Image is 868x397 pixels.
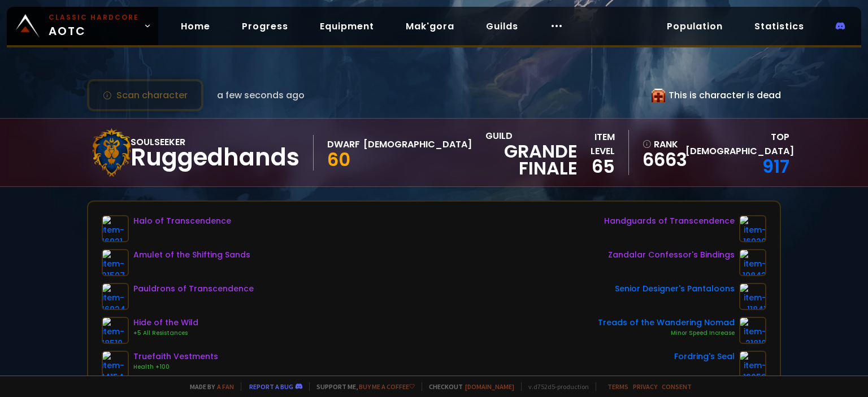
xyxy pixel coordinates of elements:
div: Ruggedhands [131,149,300,166]
div: Soulseeker [131,135,300,149]
div: [DEMOGRAPHIC_DATA] [363,137,472,151]
img: item-21810 [739,317,766,344]
span: Checkout [422,382,514,391]
div: Treads of the Wandering Nomad [598,317,735,329]
div: Handguards of Transcendence [604,215,735,227]
div: rank [643,137,678,151]
a: Statistics [745,15,813,38]
div: Health +100 [133,363,218,372]
a: Consent [662,382,692,391]
a: 917 [762,154,789,179]
img: item-18510 [102,317,129,344]
span: Made by [183,382,234,391]
img: item-21507 [102,249,129,276]
div: This is character is dead [652,88,781,102]
a: Terms [607,382,628,391]
img: item-14154 [102,351,129,378]
span: [DEMOGRAPHIC_DATA] [685,145,794,158]
span: a few seconds ago [217,88,305,102]
span: Grande Finale [485,143,578,177]
button: Scan character [87,79,203,111]
div: Fordring's Seal [674,351,735,363]
div: Hide of the Wild [133,317,198,329]
div: Halo of Transcendence [133,215,231,227]
a: a fan [217,382,234,391]
div: guild [485,129,578,177]
div: Pauldrons of Transcendence [133,283,254,295]
img: item-16921 [102,215,129,242]
a: Report a bug [249,382,293,391]
span: AOTC [49,12,139,40]
div: Amulet of the Shifting Sands [133,249,250,261]
span: 60 [327,147,350,172]
small: Classic Hardcore [49,12,139,23]
a: Mak'gora [397,15,463,38]
a: Equipment [311,15,383,38]
a: Progress [233,15,297,38]
div: +5 All Resistances [133,329,198,338]
a: Guilds [477,15,527,38]
div: Zandalar Confessor's Bindings [608,249,735,261]
a: Home [172,15,219,38]
a: Privacy [633,382,657,391]
a: Buy me a coffee [359,382,415,391]
img: item-11841 [739,283,766,310]
div: Minor Speed Increase [598,329,735,338]
a: Population [658,15,732,38]
img: item-16924 [102,283,129,310]
span: v. d752d5 - production [521,382,589,391]
div: 65 [578,158,615,175]
a: 6663 [643,151,678,168]
a: [DOMAIN_NAME] [465,382,514,391]
div: Truefaith Vestments [133,351,218,363]
div: Top [685,130,789,158]
div: Senior Designer's Pantaloons [615,283,735,295]
div: Dwarf [327,137,360,151]
img: item-16920 [739,215,766,242]
a: Classic HardcoreAOTC [7,7,158,45]
img: item-16058 [739,351,766,378]
img: item-19842 [739,249,766,276]
div: item level [578,130,615,158]
span: Support me, [309,382,415,391]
